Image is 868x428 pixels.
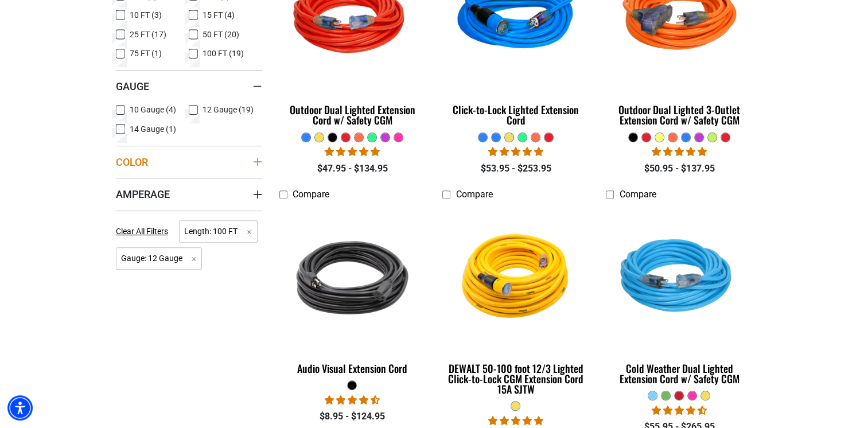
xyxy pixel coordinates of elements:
[279,363,426,373] div: Audio Visual Extension Cord
[179,225,258,236] a: Length: 100 FT
[279,206,426,380] a: black Audio Visual Extension Cord
[116,146,262,178] summary: Color
[488,415,543,426] span: 4.84 stars
[116,252,203,263] a: Gauge: 12 Gauge
[116,178,262,210] summary: Amperage
[130,49,162,57] span: 75 FT (1)
[606,363,752,384] div: Cold Weather Dual Lighted Extension Cord w/ Safety CGM
[652,146,707,157] span: 4.80 stars
[606,206,752,391] a: Light Blue Cold Weather Dual Lighted Extension Cord w/ Safety CGM
[203,106,254,114] span: 12 Gauge (19)
[619,189,656,200] span: Compare
[293,189,329,200] span: Compare
[442,104,589,125] div: Click-to-Lock Lighted Extension Cord
[179,220,258,243] span: Length: 100 FT
[652,405,707,416] span: 4.62 stars
[116,188,170,201] span: Amperage
[203,11,235,19] span: 15 FT (4)
[280,211,425,343] img: black
[607,211,752,343] img: Light Blue
[606,162,752,176] div: $50.95 - $137.95
[279,104,426,125] div: Outdoor Dual Lighted Extension Cord w/ Safety CGM
[130,11,162,19] span: 10 FT (3)
[325,395,380,406] span: 4.71 stars
[116,155,148,169] span: Color
[279,162,426,176] div: $47.95 - $134.95
[116,80,149,93] span: Gauge
[116,70,262,102] summary: Gauge
[203,49,244,57] span: 100 FT (19)
[203,30,239,38] span: 50 FT (20)
[279,410,426,423] div: $8.95 - $124.95
[325,146,380,157] span: 4.81 stars
[116,247,203,270] span: Gauge: 12 Gauge
[130,106,176,114] span: 10 Gauge (4)
[443,211,588,343] img: DEWALT 50-100 foot 12/3 Lighted Click-to-Lock CGM Extension Cord 15A SJTW
[488,146,543,157] span: 4.87 stars
[442,162,589,176] div: $53.95 - $253.95
[7,395,33,421] div: Accessibility Menu
[442,363,589,394] div: DEWALT 50-100 foot 12/3 Lighted Click-to-Lock CGM Extension Cord 15A SJTW
[130,125,176,133] span: 14 Gauge (1)
[606,104,752,125] div: Outdoor Dual Lighted 3-Outlet Extension Cord w/ Safety CGM
[116,225,173,238] a: Clear All Filters
[442,206,589,401] a: DEWALT 50-100 foot 12/3 Lighted Click-to-Lock CGM Extension Cord 15A SJTW DEWALT 50-100 foot 12/3...
[456,189,492,200] span: Compare
[116,227,168,236] span: Clear All Filters
[130,30,166,38] span: 25 FT (17)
